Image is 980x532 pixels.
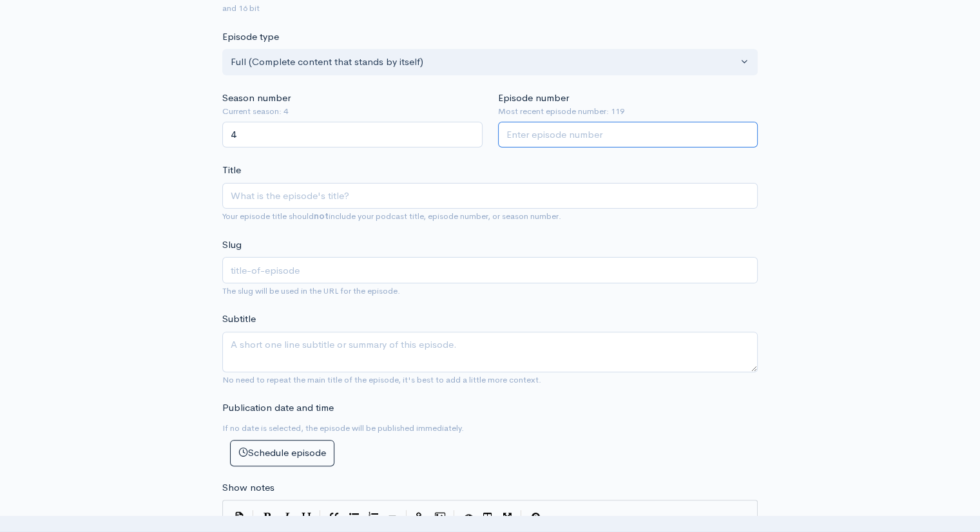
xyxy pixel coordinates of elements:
[430,508,450,527] button: Insert Image
[222,183,758,209] input: What is the episode's title?
[363,508,383,527] button: Numbered List
[314,211,329,222] strong: not
[454,510,455,525] i: |
[320,510,321,525] i: |
[521,510,522,525] i: |
[222,49,758,75] button: Full (Complete content that stands by itself)
[253,510,254,525] i: |
[498,122,758,148] input: Enter episode number
[222,423,464,433] small: If no date is selected, the episode will be published immediately.
[498,91,569,106] label: Episode number
[498,105,758,118] small: Most recent episode number: 119
[222,238,242,252] label: Slug
[526,508,545,527] button: Markdown Guide
[478,508,497,527] button: Toggle Side by Side
[296,508,316,527] button: Heading
[222,401,334,415] label: Publication date and time
[231,55,738,70] div: Full (Complete content that stands by itself)
[222,285,400,296] small: The slug will be used in the URL for the episode.
[411,508,430,527] button: Create Link
[344,508,363,527] button: Generic List
[222,211,561,222] small: Your episode title should include your podcast title, episode number, or season number.
[222,122,483,148] input: Enter season number for this episode
[222,163,241,178] label: Title
[459,508,478,527] button: Toggle Preview
[383,508,402,527] button: Insert Horizontal Line
[222,312,256,327] label: Subtitle
[277,508,296,527] button: Italic
[497,508,517,527] button: Toggle Fullscreen
[222,374,541,385] small: No need to repeat the main title of the episode, it's best to add a little more context.
[230,440,334,466] button: Schedule episode
[325,508,344,527] button: Quote
[229,506,249,526] button: Insert Show Notes Template
[222,30,279,44] label: Episode type
[258,508,277,527] button: Bold
[406,510,407,525] i: |
[222,105,483,118] small: Current season: 4
[222,480,274,495] label: Show notes
[222,91,291,106] label: Season number
[222,257,758,283] input: title-of-episode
